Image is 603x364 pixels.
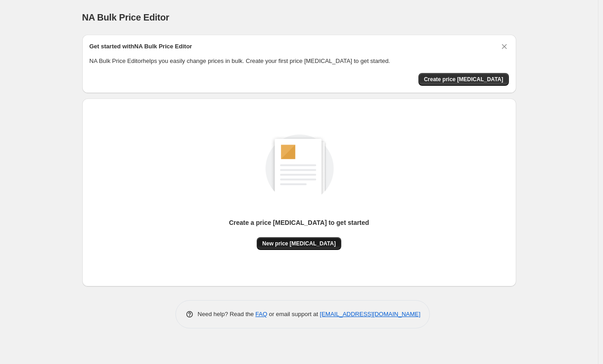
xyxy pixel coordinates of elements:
a: FAQ [255,311,267,317]
p: Create a price [MEDICAL_DATA] to get started [229,218,369,227]
span: Need help? Read the [198,311,256,317]
button: Create price change job [418,73,509,86]
span: Create price [MEDICAL_DATA] [424,76,503,83]
span: NA Bulk Price Editor [82,12,169,22]
span: or email support at [267,311,320,317]
span: New price [MEDICAL_DATA] [262,240,336,247]
button: Dismiss card [500,42,509,51]
p: NA Bulk Price Editor helps you easily change prices in bulk. Create your first price [MEDICAL_DAT... [90,57,509,66]
a: [EMAIL_ADDRESS][DOMAIN_NAME] [320,311,420,317]
button: New price [MEDICAL_DATA] [257,237,341,250]
h2: Get started with NA Bulk Price Editor [90,42,192,51]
